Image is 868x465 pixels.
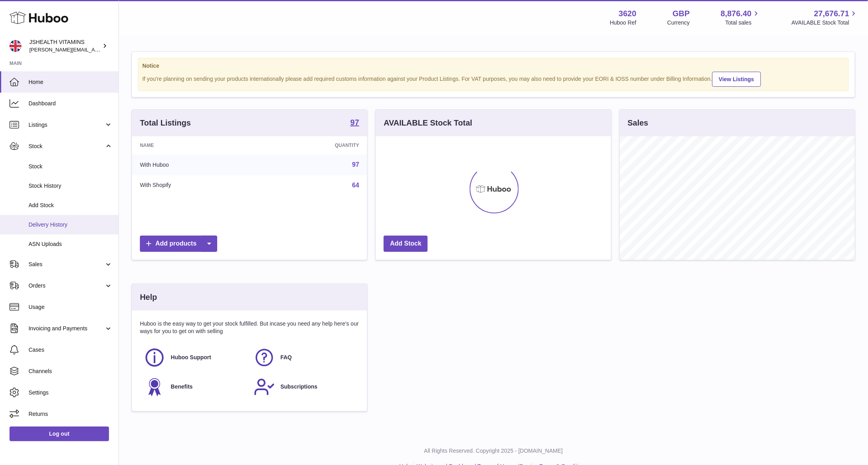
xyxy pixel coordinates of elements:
[352,161,359,168] a: 97
[171,383,193,391] span: Benefits
[29,368,113,375] span: Channels
[144,376,246,398] a: Benefits
[254,376,356,398] a: Subscriptions
[171,354,211,361] span: Huboo Support
[792,19,858,27] span: AVAILABLE Stock Total
[673,8,690,19] strong: GBP
[29,202,113,209] span: Add Stock
[132,175,259,196] td: With Shopify
[10,427,109,441] a: Log out
[792,8,858,27] a: 27,676.71 AVAILABLE Stock Total
[29,325,104,332] span: Invoicing and Payments
[29,221,113,229] span: Delivery History
[725,19,761,27] span: Total sales
[259,136,367,154] th: Quantity
[29,410,113,418] span: Returns
[619,8,637,19] strong: 3620
[712,72,761,87] a: View Listings
[352,182,359,189] a: 64
[721,8,761,27] a: 8,876.40 Total sales
[29,303,113,311] span: Usage
[29,182,113,190] span: Stock History
[132,154,259,175] td: With Huboo
[628,118,648,128] h3: Sales
[29,121,104,129] span: Listings
[29,346,113,354] span: Cases
[29,282,104,290] span: Orders
[142,62,845,70] strong: Notice
[140,118,191,128] h3: Total Listings
[281,383,317,391] span: Subscriptions
[142,71,845,87] div: If you're planning on sending your products internationally please add required customs informati...
[29,143,104,150] span: Stock
[29,389,113,396] span: Settings
[10,40,21,52] img: francesca@jshealthvitamins.com
[610,19,637,27] div: Huboo Ref
[350,118,359,126] strong: 97
[140,292,157,303] h3: Help
[29,240,113,248] span: ASN Uploads
[140,320,359,335] p: Huboo is the easy way to get your stock fulfilled. But incase you need any help here's our ways f...
[29,46,159,53] span: [PERSON_NAME][EMAIL_ADDRESS][DOMAIN_NAME]
[29,163,113,170] span: Stock
[140,236,217,252] a: Add products
[667,19,690,27] div: Currency
[350,118,359,128] a: 97
[254,347,356,368] a: FAQ
[384,236,428,252] a: Add Stock
[721,8,752,19] span: 8,876.40
[125,447,862,455] p: All Rights Reserved. Copyright 2025 - [DOMAIN_NAME]
[281,354,292,361] span: FAQ
[132,136,259,154] th: Name
[384,118,472,128] h3: AVAILABLE Stock Total
[814,8,849,19] span: 27,676.71
[29,261,104,268] span: Sales
[144,347,246,368] a: Huboo Support
[29,78,113,86] span: Home
[29,38,101,53] div: JSHEALTH VITAMINS
[29,100,113,107] span: Dashboard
